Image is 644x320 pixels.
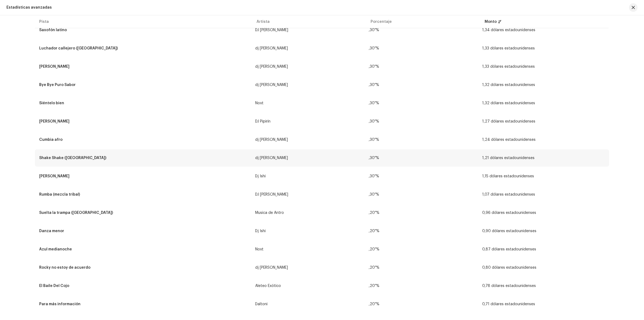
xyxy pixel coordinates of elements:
[482,302,535,306] font: 0,71 dólares estadounidenses
[482,193,535,196] font: 1,07 dólares estadounidenses
[369,247,379,251] font: ,20 %
[369,193,379,196] font: ,30 %
[255,83,288,87] font: dj [PERSON_NAME]
[255,138,288,142] font: dj [PERSON_NAME]
[39,211,113,215] div: Suelta la trampa (Guarachatech)
[482,138,536,142] font: 1,24 dólares estadounidenses
[482,211,536,215] font: 0,96 dólares estadounidenses
[482,229,536,233] font: 0,90 dólares estadounidenses
[369,65,379,69] font: ,30 %
[369,101,379,105] font: ,30 %
[482,83,535,87] font: 1,32 dólares estadounidenses
[482,120,535,123] font: 1,27 dólares estadounidenses
[369,83,379,87] font: ,30 %
[39,211,113,215] font: Suelta la trampa ([GEOGRAPHIC_DATA])
[255,156,288,160] font: dj [PERSON_NAME]
[39,46,118,50] div: Luchador callejero (Sandunga)
[369,211,379,215] font: ,20 %
[39,156,106,160] div: Shake Shake (Sandunga)
[482,266,536,269] font: 0,80 dólares estadounidenses
[255,120,270,123] font: DJ Pipirín
[482,65,535,69] font: 1,33 dólares estadounidenses
[255,28,288,32] font: DJ [PERSON_NAME]
[255,211,284,215] font: Musica de Antro
[255,284,281,288] div: Aleteo Exótico
[255,302,268,306] font: Daltoni
[482,247,536,251] font: 0,87 dólares estadounidenses
[39,266,90,269] font: Rocky no estoy de acuerdo
[482,174,534,178] font: 1,15 dólares estadounidenses
[482,28,535,32] font: 1,34 dólares estadounidenses
[39,156,106,160] font: Shake Shake ([GEOGRAPHIC_DATA])
[255,193,288,196] font: DJ [PERSON_NAME]
[482,46,535,50] font: 1,33 dólares estadounidenses
[482,284,536,288] font: 0,78 dólares estadounidenses
[255,266,288,269] font: dj [PERSON_NAME]
[369,174,379,178] font: ,30 %
[369,156,379,160] font: ,30 %
[369,120,379,123] font: ,30 %
[255,46,288,50] font: dj [PERSON_NAME]
[482,156,535,160] font: 1,21 dólares estadounidenses
[369,266,379,269] font: ,20 %
[255,101,264,105] font: Noxt
[255,174,266,178] font: Dj Ishi
[39,46,118,50] font: Luchador callejero ([GEOGRAPHIC_DATA])
[369,284,379,288] font: ,20 %
[482,101,535,105] font: 1,32 dólares estadounidenses
[369,46,379,50] font: ,30 %
[369,229,379,233] font: ,20 %
[369,302,379,306] font: ,20 %
[255,229,266,233] font: Dj Ishi
[255,65,288,69] font: dj [PERSON_NAME]
[369,138,379,142] font: ,30 %
[369,28,379,32] font: ,30 %
[255,247,264,251] font: Noxt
